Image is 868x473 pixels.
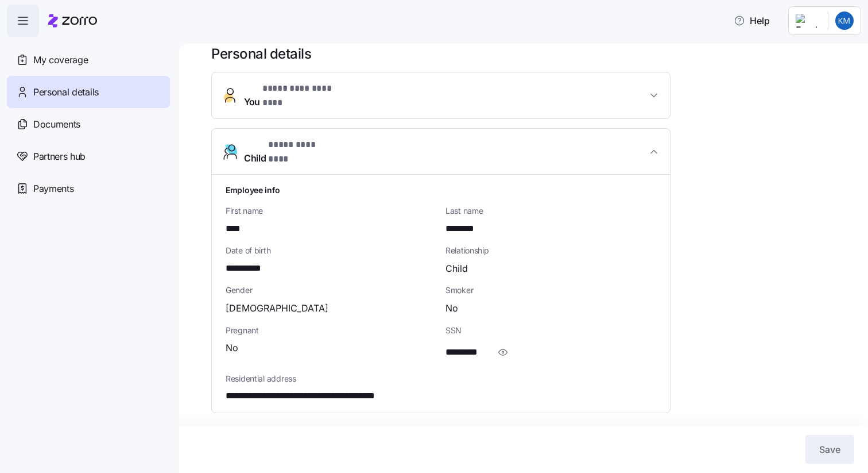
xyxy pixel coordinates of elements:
[819,443,840,456] span: Save
[445,301,458,316] span: No
[445,262,468,276] span: Child
[7,108,170,140] a: Documents
[226,341,238,355] span: No
[796,14,819,28] img: Employer logo
[7,140,170,172] a: Partners hub
[33,149,86,164] span: Partners hub
[226,205,436,217] span: First name
[33,117,80,132] span: Documents
[445,205,656,217] span: Last name
[445,284,656,296] span: Smoker
[33,182,73,196] span: Payments
[226,325,436,336] span: Pregnant
[244,82,348,109] span: You
[226,301,328,316] span: [DEMOGRAPHIC_DATA]
[805,435,854,464] button: Save
[226,373,656,384] span: Residential address
[33,53,88,67] span: My coverage
[835,11,854,30] img: 1cd92a13edd9acd707ee06a86cb6817e
[226,245,436,256] span: Date of birth
[226,284,436,296] span: Gender
[7,44,170,76] a: My coverage
[445,325,656,336] span: SSN
[734,14,770,28] span: Help
[7,76,170,108] a: Personal details
[724,9,779,32] button: Help
[211,45,852,63] h1: Personal details
[226,184,656,196] h1: Employee info
[33,85,99,99] span: Personal details
[244,138,334,166] span: Child
[7,172,170,205] a: Payments
[445,245,656,256] span: Relationship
